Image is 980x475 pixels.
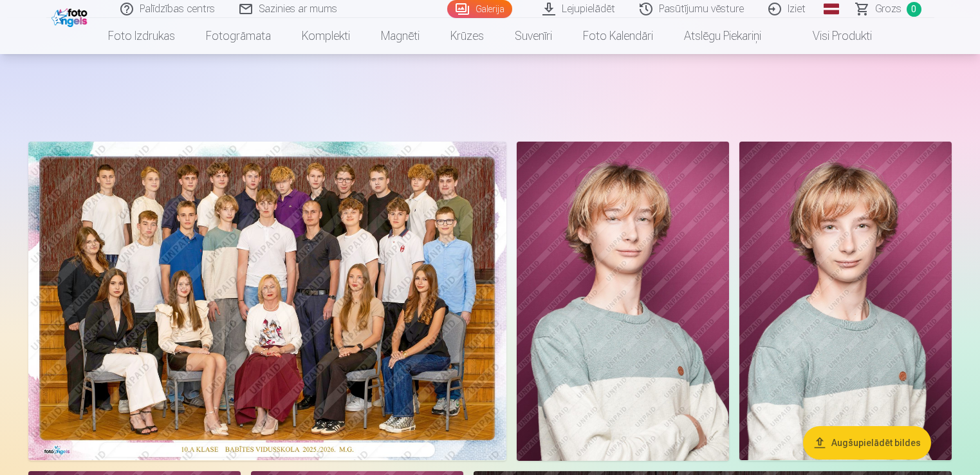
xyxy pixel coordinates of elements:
[435,18,499,54] a: Krūzes
[875,1,901,17] span: Grozs
[777,18,887,54] a: Visi produkti
[190,18,286,54] a: Fotogrāmata
[51,5,91,27] img: /fa1
[499,18,568,54] a: Suvenīri
[365,18,435,54] a: Magnēti
[669,18,777,54] a: Atslēgu piekariņi
[803,426,931,460] button: Augšupielādēt bildes
[568,18,669,54] a: Foto kalendāri
[907,2,921,17] span: 0
[286,18,365,54] a: Komplekti
[93,18,190,54] a: Foto izdrukas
